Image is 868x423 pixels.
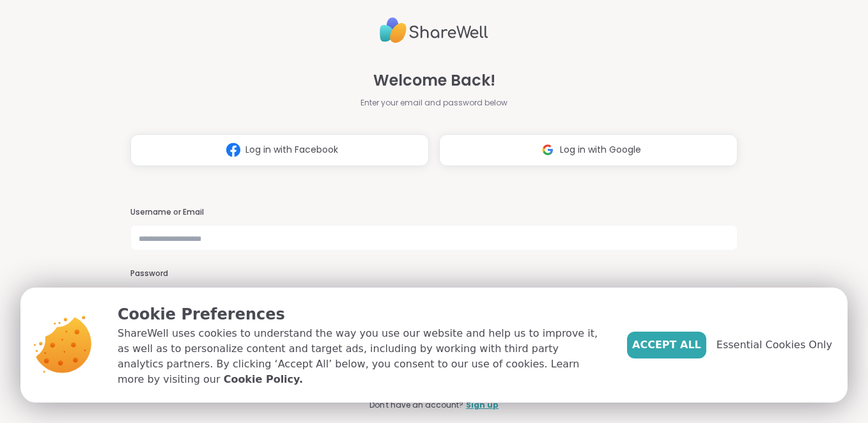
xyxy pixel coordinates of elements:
[373,69,495,92] span: Welcome Back!
[224,372,303,387] a: Cookie Policy.
[380,12,488,49] img: ShareWell Logo
[369,399,463,411] span: Don't have an account?
[439,134,738,166] button: Log in with Google
[130,207,738,218] h3: Username or Email
[627,332,706,358] button: Accept All
[130,268,738,279] h3: Password
[717,337,832,353] span: Essential Cookies Only
[130,134,429,166] button: Log in with Facebook
[466,399,499,411] a: Sign up
[221,138,245,162] img: ShareWell Logomark
[118,303,607,326] p: Cookie Preferences
[560,143,641,157] span: Log in with Google
[632,337,701,353] span: Accept All
[118,326,607,387] p: ShareWell uses cookies to understand the way you use our website and help us to improve it, as we...
[245,143,338,157] span: Log in with Facebook
[536,138,560,162] img: ShareWell Logomark
[360,97,508,109] span: Enter your email and password below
